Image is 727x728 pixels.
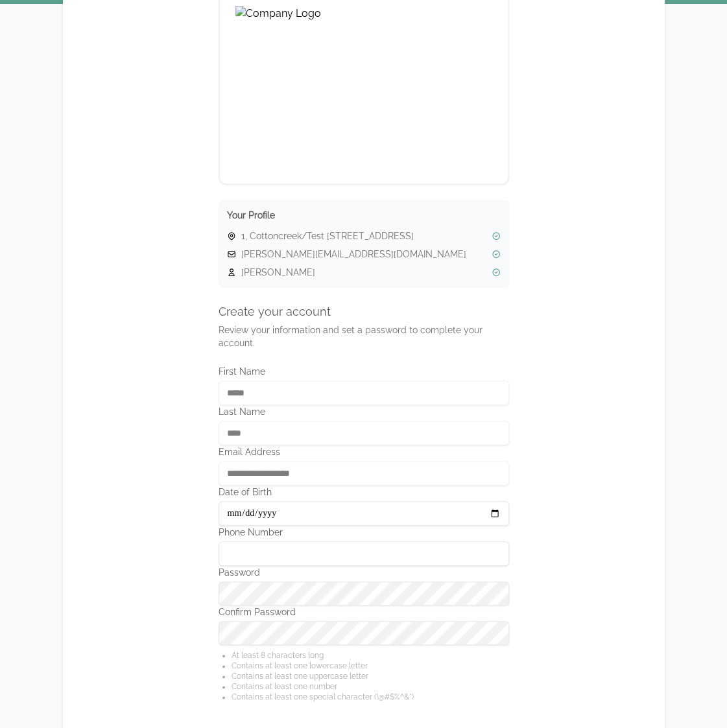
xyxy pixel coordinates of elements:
span: [PERSON_NAME][EMAIL_ADDRESS][DOMAIN_NAME] [241,248,486,261]
label: Last Name [219,405,509,418]
label: Date of Birth [219,486,509,499]
span: 1, Cottoncreek/Test [STREET_ADDRESS] [241,229,486,242]
label: Password [219,566,509,579]
li: Contains at least one number [232,681,509,692]
h3: Your Profile [227,209,501,222]
label: First Name [219,365,509,378]
li: Contains at least one lowercase letter [232,661,509,671]
span: [PERSON_NAME] [241,266,486,279]
li: At least 8 characters long [232,650,509,661]
li: Contains at least one special character (!@#$%^&*) [232,692,509,702]
label: Confirm Password [219,605,509,618]
p: Review your information and set a password to complete your account. [219,323,509,349]
li: Contains at least one uppercase letter [232,671,509,681]
h4: Create your account [219,303,509,321]
label: Email Address [219,445,509,458]
img: Company Logo [235,6,492,167]
label: Phone Number [219,526,509,539]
